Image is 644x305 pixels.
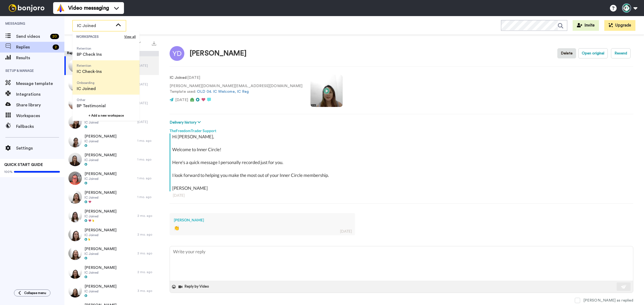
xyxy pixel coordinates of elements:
img: d00bdba9-20ba-41e6-b30e-1251444828e2-thumb.jpg [68,247,82,260]
span: [PERSON_NAME] [85,228,116,233]
img: d6ebb920-cbe2-4077-91c9-9ab74c3b6093-thumb.jpg [68,172,82,185]
button: Delivery history [170,120,202,125]
a: [PERSON_NAME]IC Joined[DATE] [64,113,159,131]
span: IC Joined [85,195,116,200]
img: 6a1ee700-93eb-4b90-baa6-a89af60c8bb3-thumb.jpg [68,265,82,279]
img: d4713650-0ded-4728-8c9f-2f1381dbcd8c-thumb.jpg [68,134,82,147]
span: IC Joined [77,23,113,29]
div: [PERSON_NAME] [174,217,351,223]
p: : [DATE] [170,75,302,81]
button: All assignees [65,35,111,50]
span: IC Joined [85,158,116,162]
span: Other [77,98,106,102]
div: Hi [PERSON_NAME], Welcome to Inner Circle! Here's a quick message I personally recorded just for ... [172,133,632,191]
strong: IC Joined [170,76,186,80]
div: 1 mo. ago [137,176,156,180]
a: [PERSON_NAME]IC Joined2 mo. ago [64,263,159,281]
div: [PERSON_NAME] as replied [583,298,633,303]
img: 80615498-f200-454d-b68d-8d345a2079e7-thumb.jpg [68,153,82,166]
span: Results [16,55,64,61]
img: 8adf16ad-02ea-4b6c-a9ed-ada59afed5c9-thumb.jpg [68,190,82,204]
img: vm-color.svg [56,4,65,12]
span: IC Joined [85,233,116,237]
img: send-white.svg [621,285,627,289]
p: [PERSON_NAME][DOMAIN_NAME][EMAIL_ADDRESS][DOMAIN_NAME] Template used: [170,83,302,95]
img: 94261c5b-cdc2-4473-b6d2-ce60dd7adf29-thumb.jpg [68,96,82,110]
div: Replies [64,51,159,56]
span: [PERSON_NAME] [85,190,116,195]
span: [PERSON_NAME] [85,265,116,270]
a: [PERSON_NAME]IC Joined2 mo. ago [64,244,159,263]
span: View all [124,35,136,39]
span: Video messaging [68,4,109,12]
span: Send videos [16,33,48,40]
span: IC Check-Ins [77,68,102,75]
div: TheFreedomTrader Support [170,125,633,133]
span: IC Joined [85,270,116,275]
div: 1 mo. ago [137,195,156,199]
span: WORKSPACES [76,35,124,39]
span: IC Joined [85,289,116,293]
span: Retention [77,46,102,51]
img: bj-logo-header-white.svg [6,4,47,12]
a: OLD 04. IC Welcome, IC Reg [197,90,249,94]
img: 0c038c42-1df8-419a-9484-3170feb5ec68-thumb.jpg [68,284,82,297]
span: [DATE] [175,98,188,102]
span: Message template [16,80,64,87]
a: [PERSON_NAME]IC Joined2 mo. ago [64,206,159,225]
div: 2 mo. ago [137,251,156,255]
span: [PERSON_NAME] [85,209,116,214]
span: IC Joined [85,139,116,143]
span: IC Joined [85,177,116,181]
span: Onboarding [77,81,96,85]
button: Delete [557,48,576,58]
a: [PERSON_NAME]IC Joined[DATE] [64,56,159,75]
a: [PERSON_NAME]IC Joined[DATE] [64,94,159,113]
span: Settings [16,145,64,151]
img: d7aa2b82-82b3-4a23-a564-65b38ffaa5d5-thumb.jpg [68,115,82,129]
div: 20 [50,34,59,39]
img: 7e7804d3-edeb-42cd-9f36-433826944d6e-thumb.jpg [68,209,82,222]
div: [DATE] [340,229,352,234]
span: IC Joined [85,120,116,125]
span: 100% [4,170,13,174]
div: 2 [53,44,59,50]
button: Resend [611,48,631,58]
img: 34fe7e53-c09c-4c77-b084-05079f7f1917-thumb.jpg [68,78,82,91]
span: [PERSON_NAME] [85,284,116,289]
button: Invite [573,20,599,31]
a: [PERSON_NAME]IC Joined1 mo. ago [64,188,159,206]
button: Open original [578,48,608,58]
button: Export all results that match these filters now. [150,39,158,47]
div: 👏 [174,225,351,231]
button: Reply by Video [178,283,211,291]
div: 1 mo. ago [137,139,156,143]
span: [PERSON_NAME] [85,152,116,158]
button: Collapse menu [14,289,50,296]
span: Workspaces [16,113,64,119]
a: [PERSON_NAME]IC Joined1 mo. ago [64,131,159,150]
a: [PERSON_NAME]IC Joined[DATE] [64,75,159,94]
a: [PERSON_NAME]IC Joined2 mo. ago [64,225,159,244]
div: [DATE] [137,82,156,87]
a: [PERSON_NAME]IC Joined1 mo. ago [64,150,159,169]
span: Integrations [16,91,64,98]
div: [PERSON_NAME] [190,50,247,57]
span: BP Testimonial [77,103,106,109]
div: [DATE] [137,101,156,105]
img: e1c29636-f2de-4178-8888-15ff7bf99939-thumb.jpg [68,59,82,72]
a: [PERSON_NAME]IC Joined1 mo. ago [64,169,159,188]
div: [DATE] [137,64,156,68]
img: export.svg [152,41,156,46]
img: Image of Yvette Dempsey [170,46,184,61]
span: BP Check Ins [77,51,102,58]
span: Fallbacks [16,123,64,130]
span: Share library [16,102,64,108]
a: [PERSON_NAME]IC Joined3 mo. ago [64,281,159,300]
span: [PERSON_NAME] [85,246,116,252]
button: + Add a new workspace [72,110,140,121]
div: [DATE] [173,193,630,198]
span: Collapse menu [24,291,46,295]
span: IC Joined [85,214,116,218]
